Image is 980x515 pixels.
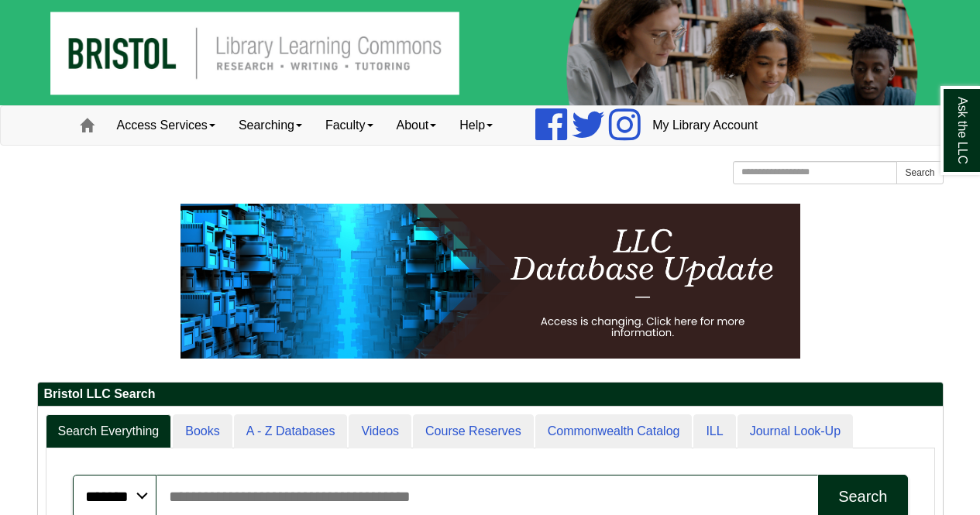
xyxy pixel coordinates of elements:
[349,414,411,449] a: Videos
[413,414,534,449] a: Course Reserves
[641,106,769,145] a: My Library Account
[181,204,800,359] img: HTML tutorial
[173,414,232,449] a: Books
[738,414,853,449] a: Journal Look-Up
[227,106,314,145] a: Searching
[693,414,735,449] a: ILL
[46,414,172,449] a: Search Everything
[105,106,227,145] a: Access Services
[448,106,504,145] a: Help
[314,106,385,145] a: Faculty
[38,383,943,407] h2: Bristol LLC Search
[234,414,348,449] a: A - Z Databases
[896,161,943,184] button: Search
[838,488,887,506] div: Search
[535,414,693,449] a: Commonwealth Catalog
[385,106,449,145] a: About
